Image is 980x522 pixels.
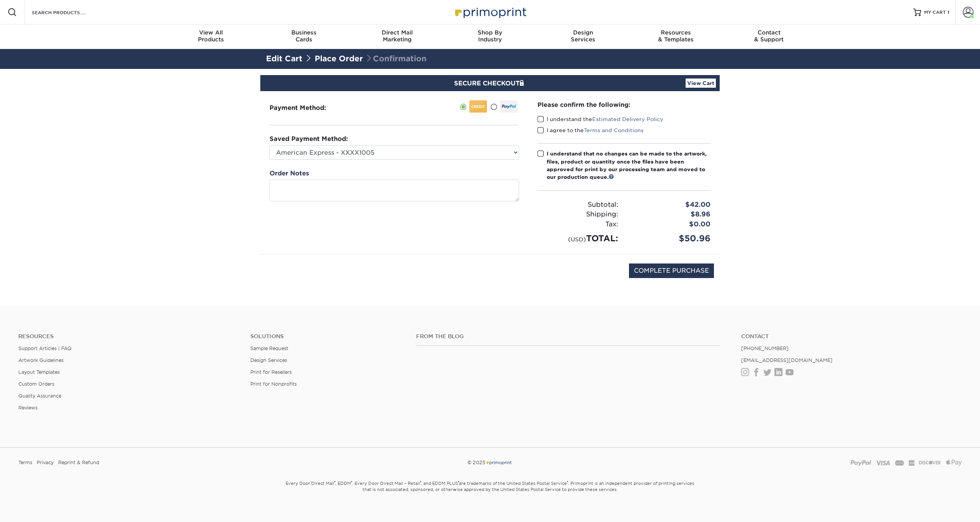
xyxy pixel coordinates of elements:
div: Shipping: [532,209,624,219]
div: $8.96 [624,209,716,219]
small: (USD) [568,236,586,242]
span: MY CART [924,9,946,16]
a: Layout Templates [18,369,60,375]
sup: ® [420,480,421,484]
a: BusinessCards [258,25,351,49]
div: $50.96 [624,232,716,245]
a: DesignServices [536,25,629,49]
span: 1 [947,10,949,15]
div: TOTAL: [532,232,624,245]
div: Products [165,29,258,43]
div: Please confirm the following: [537,100,710,109]
div: Industry [444,29,537,43]
span: Business [258,29,351,36]
a: Support Articles | FAQ [18,345,72,351]
input: COMPLETE PURCHASE [629,263,714,278]
a: Print for Resellers [250,369,292,375]
a: Place Order [315,54,363,63]
a: [PHONE_NUMBER] [741,345,789,351]
a: Direct MailMarketing [351,25,444,49]
h3: Payment Method: [269,104,345,111]
label: I agree to the [537,126,644,134]
h4: From the Blog [416,333,720,340]
a: [EMAIL_ADDRESS][DOMAIN_NAME] [741,357,833,363]
div: Marketing [351,29,444,43]
a: Design Services [250,357,287,363]
a: Print for Nonprofits [250,381,297,387]
a: View Cart [686,79,716,88]
sup: ® [351,480,352,484]
span: Direct Mail [351,29,444,36]
span: Confirmation [365,54,426,63]
a: Reviews [18,405,38,411]
a: Estimated Delivery Policy [592,116,663,122]
a: Terms [18,457,32,468]
small: Every Door Direct Mail , EDDM , Every Door Direct Mail – Retail , and EDDM PLUS are trademarks of... [266,478,714,511]
a: View AllProducts [165,25,258,49]
a: Privacy [37,457,54,468]
h4: Resources [18,333,239,340]
span: Contact [722,29,815,36]
a: Resources& Templates [629,25,722,49]
img: Primoprint [485,460,512,465]
span: Resources [629,29,722,36]
span: Design [536,29,629,36]
div: I understand that no changes can be made to the artwork, files, product or quantity once the file... [547,150,710,181]
sup: ® [567,480,568,484]
a: Quality Assurance [18,393,61,399]
label: Saved Payment Method: [269,134,348,144]
a: Reprint & Refund [58,457,99,468]
span: View All [165,29,258,36]
div: $42.00 [624,200,716,210]
div: $0.00 [624,219,716,229]
div: Tax: [532,219,624,229]
img: Primoprint [452,4,528,20]
sup: ® [458,480,459,484]
a: Custom Orders [18,381,54,387]
span: SECURE CHECKOUT [454,80,526,87]
span: Shop By [444,29,537,36]
a: Terms and Conditions [584,127,644,133]
a: Contact [741,333,962,340]
a: Contact& Support [722,25,815,49]
label: Order Notes [269,169,309,178]
div: & Templates [629,29,722,43]
div: Services [536,29,629,43]
a: Sample Request [250,345,288,351]
label: I understand the [537,115,663,123]
a: Edit Cart [266,54,302,63]
div: & Support [722,29,815,43]
h4: Solutions [250,333,405,340]
div: Subtotal: [532,200,624,210]
input: SEARCH PRODUCTS..... [31,8,106,17]
div: Cards [258,29,351,43]
div: © 2025 [331,457,649,468]
a: Artwork Guidelines [18,357,64,363]
a: Shop ByIndustry [444,25,537,49]
sup: ® [334,480,335,484]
